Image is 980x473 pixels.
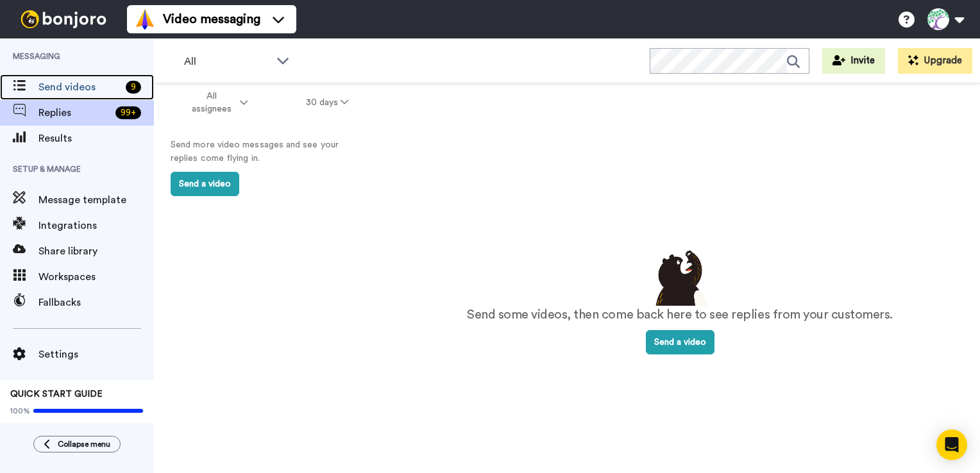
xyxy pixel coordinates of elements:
a: Send a video [646,338,714,347]
button: Collapse menu [33,436,121,452]
p: Send more video messages and see your replies come flying in. [171,138,363,165]
button: 30 days [277,91,378,114]
span: Replies [38,105,110,120]
button: Invite [822,48,885,74]
span: Collapse menu [58,439,110,449]
span: Settings [38,347,154,362]
span: Fallbacks [38,295,154,310]
span: All assignees [185,90,237,115]
span: 100% [10,406,30,416]
button: Send a video [646,330,714,354]
span: Results [38,131,154,146]
span: Share library [38,244,154,259]
img: results-emptystates.png [648,247,712,306]
button: All assignees [156,85,277,120]
button: Upgrade [898,48,972,74]
img: bj-logo-header-white.svg [15,10,112,28]
span: QUICK START GUIDE [10,390,103,399]
span: Send videos [38,79,121,95]
div: 9 [126,81,141,94]
span: All [184,54,270,69]
div: Open Intercom Messenger [936,429,967,460]
button: Send a video [171,172,239,196]
img: vm-color.svg [135,9,155,29]
div: 99 + [115,106,141,119]
span: Workspaces [38,269,154,285]
span: Message template [38,192,154,208]
span: Video messaging [163,10,260,28]
p: Send some videos, then come back here to see replies from your customers. [467,306,893,324]
span: Integrations [38,218,154,233]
